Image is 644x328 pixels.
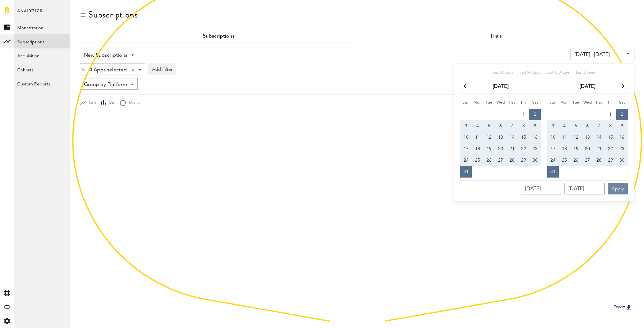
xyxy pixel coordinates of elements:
button: 30 [616,155,628,166]
button: 22 [518,143,529,155]
button: 18 [559,143,570,155]
span: 20 [498,147,503,151]
button: 27 [582,155,593,166]
button: 24 [547,155,559,166]
button: 16 [529,132,541,143]
span: 24 [464,158,469,163]
button: 17 [460,143,472,155]
button: 14 [593,132,605,143]
small: Sunday [549,101,557,105]
span: 14 [510,135,515,140]
button: 17 [547,143,559,155]
span: 16 [619,135,625,140]
button: 24 [460,155,472,166]
span: New Subscriptions [84,50,127,61]
span: 23 [533,147,538,151]
button: 15 [518,132,529,143]
a: Monetization [14,20,70,34]
span: 24 [550,158,556,163]
span: 10 [464,135,469,140]
button: 30 [529,155,541,166]
span: 4 [563,124,566,128]
img: Export [625,303,632,311]
button: 1 [605,109,616,120]
button: 10 [547,132,559,143]
a: Acquisition [14,48,70,62]
button: 11 [559,132,570,143]
button: 31 [547,166,559,178]
span: 28 [510,158,515,163]
button: 28 [506,155,518,166]
span: Line [86,100,96,106]
span: 26 [573,158,579,163]
span: 21 [596,147,602,151]
span: 5 [488,124,490,128]
button: 13 [495,132,506,143]
small: Saturday [532,101,538,105]
span: 16 [533,135,538,140]
button: 16 [616,132,628,143]
span: 13 [498,135,503,140]
span: 9 [534,124,536,128]
span: 13 [585,135,590,140]
small: Sunday [463,101,470,105]
small: Wednesday [496,101,505,105]
span: Last 180 days [547,71,570,75]
span: 5 [575,124,577,128]
button: 29 [605,155,616,166]
span: 19 [573,147,579,151]
button: 20 [582,143,593,155]
button: 26 [483,155,495,166]
span: 19 [487,147,492,151]
button: 3 [460,120,472,132]
span: 3 [552,124,554,128]
span: 14 [596,135,602,140]
button: 19 [570,143,582,155]
button: 29 [518,155,529,166]
button: 15 [605,132,616,143]
span: Donut [126,100,140,106]
small: Wednesday [583,101,592,105]
span: 21 [510,147,515,151]
button: 6 [582,120,593,132]
span: 27 [585,158,590,163]
button: 4 [559,120,570,132]
span: 7 [598,124,600,128]
span: 26 [487,158,492,163]
button: 25 [472,155,483,166]
span: 10 [550,135,556,140]
small: Friday [521,101,526,105]
span: 6 [586,124,589,128]
button: 2 [529,109,541,120]
button: 5 [483,120,495,132]
button: 25 [559,155,570,166]
img: trash_awesome_blue.svg [82,67,86,71]
button: Add Filter [148,63,176,75]
input: __/__/____ [521,183,561,194]
span: 1 [522,112,525,117]
span: 31 [464,170,469,174]
span: 1 [609,112,612,117]
button: 9 [616,120,628,132]
span: 8 [609,124,612,128]
small: Saturday [619,101,625,105]
span: 30 [533,158,538,163]
button: Export [612,303,634,311]
span: Last 2 years [576,71,596,75]
span: 12 [573,135,579,140]
span: 11 [475,135,480,140]
div: Delete [80,64,87,75]
button: 7 [506,120,518,132]
button: 18 [472,143,483,155]
button: 23 [529,143,541,155]
span: 11 [562,135,567,140]
span: Last 90 days [519,71,540,75]
span: 31 [550,170,556,174]
button: 4 [472,120,483,132]
span: 25 [475,158,480,163]
input: __/__/____ [564,183,605,194]
button: 31 [460,166,472,178]
button: 13 [582,132,593,143]
span: 7 [511,124,513,128]
span: 23 [619,147,625,151]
